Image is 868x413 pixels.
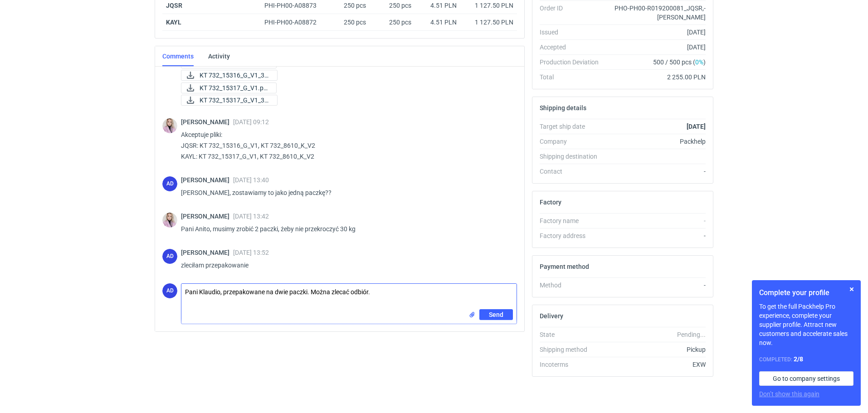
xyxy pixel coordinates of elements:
[540,167,606,176] div: Contact
[181,224,510,234] p: Pani Anito, musimy zrobić 2 paczki, żeby nie przekroczyć 30 kg
[200,95,270,105] span: KT 732_15317_G_V1_3D...
[181,187,510,198] p: [PERSON_NAME], zostawiamy to jako jedną paczkę??
[208,46,230,66] a: Activity
[794,355,803,363] strong: 2 / 8
[606,231,706,240] div: -
[162,176,177,191] div: Anita Dolczewska
[162,249,177,264] div: Anita Dolczewska
[370,14,415,31] div: 250 pcs
[200,83,269,93] span: KT 732_15317_G_V1.pd...
[606,360,706,369] div: EXW
[540,73,606,82] div: Total
[166,19,181,26] strong: KAYL
[162,46,194,66] a: Comments
[181,70,278,81] a: KT 732_15316_G_V1_3D...
[606,43,706,52] div: [DATE]
[759,287,853,298] h1: Complete your profile
[162,283,177,298] div: Anita Dolczewska
[540,199,561,206] h2: Factory
[162,283,177,298] figcaption: AD
[846,284,857,295] button: Skip for now
[479,309,513,320] button: Send
[759,371,853,386] a: Go to company settings
[540,312,563,320] h2: Delivery
[162,213,177,228] img: Klaudia Wiśniewska
[540,104,586,112] h2: Shipping details
[687,123,706,130] strong: [DATE]
[181,176,233,184] span: [PERSON_NAME]
[540,360,606,369] div: Incoterms
[653,58,706,67] span: 500 / 500 pcs ( )
[759,302,853,347] p: To get the full Packhelp Pro experience, complete your supplier profile. Attract new customers an...
[200,70,270,80] span: KT 732_15316_G_V1_3D...
[606,73,706,82] div: 2 255.00 PLN
[540,43,606,52] div: Accepted
[181,95,278,106] a: KT 732_15317_G_V1_3D...
[233,118,269,126] span: [DATE] 09:12
[166,2,182,9] strong: JQSR
[162,249,177,264] figcaption: AD
[606,345,706,354] div: Pickup
[264,18,325,27] div: PHI-PH00-A08872
[181,118,233,126] span: [PERSON_NAME]
[606,216,706,225] div: -
[540,231,606,240] div: Factory address
[540,330,606,339] div: State
[540,137,606,146] div: Company
[464,18,513,27] div: 1 127.50 PLN
[181,70,272,81] div: KT 732_15316_G_V1_3D.JPG
[181,83,272,93] div: KT 732_15317_G_V1.pdf
[540,4,606,22] div: Order ID
[677,331,706,338] em: Pending...
[181,83,277,93] a: KT 732_15317_G_V1.pd...
[233,213,269,220] span: [DATE] 13:42
[606,167,706,176] div: -
[606,137,706,146] div: Packhelp
[181,249,233,256] span: [PERSON_NAME]
[606,281,706,290] div: -
[264,1,325,10] div: PHI-PH00-A08873
[419,1,457,10] div: 4.51 PLN
[162,118,177,133] img: Klaudia Wiśniewska
[181,284,517,309] textarea: Pani Klaudio, przepakowane na dwie paczki. Można zlecać odbiór.
[233,249,269,256] span: [DATE] 13:52
[233,176,269,184] span: [DATE] 13:40
[181,129,510,162] p: Akceptuje pliki: JQSR: KT 732_15316_G_V1, KT 732_8610_K_V2 KAYL: KT 732_15317_G_V1, KT 732_8610_K_V2
[181,260,510,271] p: zleciłam przepakowanie
[540,263,589,270] h2: Payment method
[540,28,606,37] div: Issued
[695,58,703,66] span: 0%
[162,176,177,191] figcaption: AD
[329,14,370,31] div: 250 pcs
[759,355,853,364] div: Completed:
[759,389,819,398] button: Don’t show this again
[181,213,233,220] span: [PERSON_NAME]
[540,152,606,161] div: Shipping destination
[540,281,606,290] div: Method
[419,18,457,27] div: 4.51 PLN
[540,58,606,67] div: Production Deviation
[606,4,706,22] div: PHO-PH00-R019200081_JQSR,-[PERSON_NAME]
[489,311,503,318] span: Send
[464,1,513,10] div: 1 127.50 PLN
[540,122,606,131] div: Target ship date
[540,216,606,225] div: Factory name
[606,28,706,37] div: [DATE]
[181,95,272,106] div: KT 732_15317_G_V1_3D.JPG
[540,345,606,354] div: Shipping method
